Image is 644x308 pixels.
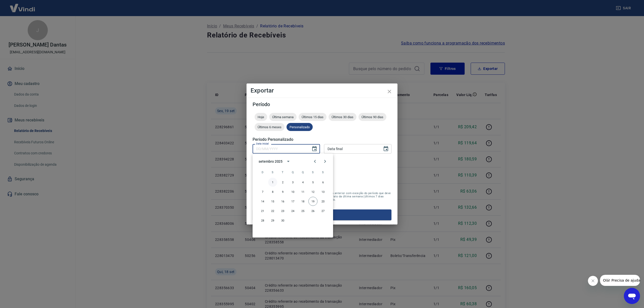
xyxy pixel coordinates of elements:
div: Últimos 15 dias [299,113,327,121]
div: Últimos 90 dias [358,113,386,121]
span: Últimos 15 dias [299,115,327,119]
input: DD/MM/YYYY [253,144,307,153]
button: 2 [278,178,287,187]
button: 27 [318,206,328,215]
button: 3 [288,178,297,187]
span: Últimos 6 meses [255,125,285,129]
span: Hoje [255,115,267,119]
button: 25 [298,206,307,215]
button: 5 [308,178,317,187]
span: domingo [258,167,267,177]
div: Hoje [255,113,267,121]
span: Últimos 90 dias [358,115,386,119]
button: 13 [318,187,328,196]
button: 17 [288,197,297,206]
span: Olá! Precisa de ajuda? [3,4,42,8]
button: Previous month [310,156,320,166]
span: sexta-feira [308,167,317,177]
button: 1 [268,178,277,187]
button: Choose date [381,144,391,154]
button: 12 [308,187,317,196]
span: quinta-feira [298,167,307,177]
label: Data inicial [256,142,269,146]
span: Últimos 30 dias [329,115,356,119]
button: 6 [318,178,328,187]
button: 30 [278,216,287,225]
button: Next month [320,156,330,166]
button: 22 [268,206,277,215]
iframe: Botão para abrir a janela de mensagens [624,288,640,304]
button: 15 [268,197,277,206]
span: quarta-feira [288,167,297,177]
button: 7 [258,187,267,196]
button: calendar view is open, switch to year view [284,157,293,166]
div: Últimos 30 dias [329,113,356,121]
button: 11 [298,187,307,196]
button: 23 [278,206,287,215]
div: setembro 2025 [259,159,283,164]
h5: Período [253,102,391,107]
iframe: Mensagem da empresa [600,275,640,286]
button: 20 [318,197,328,206]
span: sábado [318,167,328,177]
span: Última semana [269,115,297,119]
button: 19 [308,197,317,206]
button: 26 [308,206,317,215]
div: Última semana [269,113,297,121]
button: 10 [288,187,297,196]
input: DD/MM/YYYY [324,144,379,153]
button: 14 [258,197,267,206]
button: close [383,85,395,98]
button: 29 [268,216,277,225]
button: 28 [258,216,267,225]
span: Personalizado [287,125,313,129]
h4: Exportar [251,87,393,94]
button: 8 [268,187,277,196]
button: 16 [278,197,287,206]
h5: Período Personalizado [253,137,391,142]
button: 4 [298,178,307,187]
button: Choose date [309,144,319,154]
div: Personalizado [287,123,313,131]
button: 21 [258,206,267,215]
button: 9 [278,187,287,196]
iframe: Fechar mensagem [588,276,598,286]
span: segunda-feira [268,167,277,177]
span: terça-feira [278,167,287,177]
button: 24 [288,206,297,215]
div: Últimos 6 meses [255,123,285,131]
button: 18 [298,197,307,206]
